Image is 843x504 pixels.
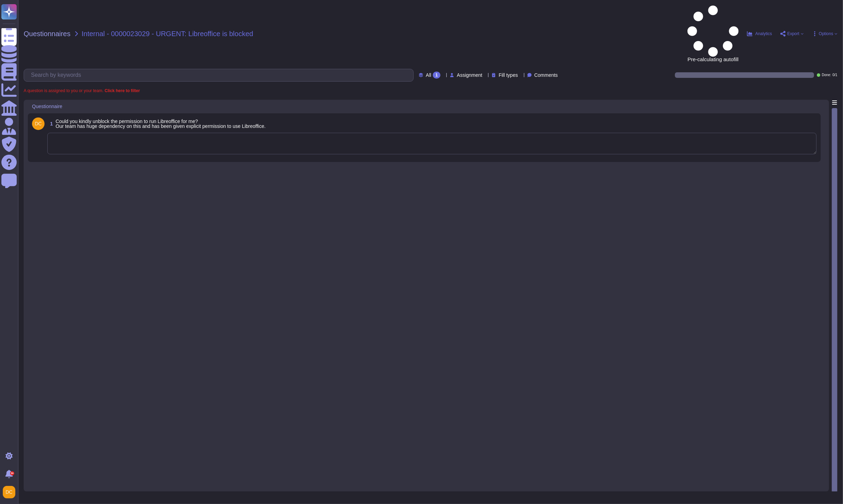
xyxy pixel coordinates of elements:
[833,73,837,77] span: 0 / 1
[755,32,772,36] span: Analytics
[82,30,253,37] span: Internal - 0000023029 - URGENT: Libreoffice is blocked
[32,104,62,109] span: Questionnaire
[819,32,833,36] span: Options
[56,119,266,129] span: Could you kindly unblock the permission to run Libreoffice for me? Our team has huge dependency o...
[27,69,413,81] input: Search by keywords
[47,121,53,126] span: 1
[499,73,518,78] span: Fill types
[534,73,558,78] span: Comments
[787,32,800,36] span: Export
[426,73,431,78] span: All
[457,73,482,78] span: Assignment
[822,73,831,77] span: Done:
[3,486,15,498] img: user
[10,471,14,475] div: 9+
[433,72,441,79] div: 1
[747,31,772,36] button: Analytics
[103,88,140,93] b: Click here to filter
[32,117,45,130] img: user
[687,6,739,62] span: Pre-calculating autofill
[24,89,140,93] span: A question is assigned to you or your team.
[24,30,71,37] span: Questionnaires
[1,485,20,500] button: user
